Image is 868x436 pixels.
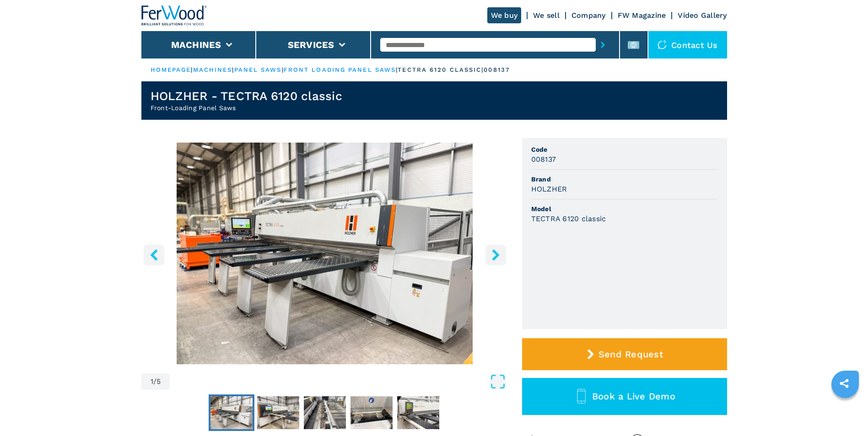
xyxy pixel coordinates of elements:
[153,378,156,385] span: /
[350,396,393,429] img: 72e951302d28129e9fd17b2dcee77018
[829,395,861,429] iframe: Chat
[144,245,164,265] button: left-button
[658,40,667,49] img: Contact us
[141,5,207,26] img: Ferwood
[156,378,161,385] span: 5
[191,66,193,73] span: |
[232,66,234,73] span: |
[282,66,284,73] span: |
[209,394,254,431] button: Go to Slide 1
[531,154,556,165] h3: 008137
[141,143,508,364] div: Go to Slide 1
[618,11,666,20] a: FW Magazine
[484,66,510,74] p: 008137
[172,373,506,390] button: Open Fullscreen
[349,394,394,431] button: Go to Slide 4
[531,145,718,154] span: Code
[531,213,606,224] h3: TECTRA 6120 classic
[210,396,253,429] img: a98a10c7d994b304032e06d97ccea5ec
[678,11,727,20] a: Video Gallery
[592,391,675,402] span: Book a Live Demo
[151,66,191,73] a: HOMEPAGE
[141,143,508,364] img: Front-Loading Panel Saws HOLZHER TECTRA 6120 classic
[151,378,153,385] span: 1
[151,89,342,103] h1: HOLZHER - TECTRA 6120 classic
[234,66,282,73] a: panel saws
[284,66,396,73] a: front loading panel saws
[596,34,610,55] button: submit-button
[397,396,439,429] img: 9fc77af9bd00b26fee91aaa9964d13c4
[522,378,727,415] button: Book a Live Demo
[485,245,506,265] button: right-button
[141,394,508,431] nav: Thumbnail Navigation
[598,349,663,360] span: Send Request
[833,372,856,395] a: sharethis
[193,66,232,73] a: machines
[531,175,718,184] span: Brand
[257,396,299,429] img: 062df531ba73ffa164915849a25f8d6b
[533,11,560,20] a: We sell
[304,396,346,429] img: bc30d806a6b8a9f0f74fcc1d13eaa4c4
[522,338,727,370] button: Send Request
[531,204,718,213] span: Model
[487,7,522,23] a: We buy
[255,394,301,431] button: Go to Slide 2
[648,31,727,58] div: Contact us
[395,394,441,431] button: Go to Slide 5
[396,66,398,73] span: |
[531,184,567,194] h3: HOLZHER
[151,103,342,112] h2: Front-Loading Panel Saws
[398,66,484,74] p: tectra 6120 classic |
[571,11,606,20] a: Company
[302,394,348,431] button: Go to Slide 3
[171,39,221,50] button: Machines
[288,39,334,50] button: Services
